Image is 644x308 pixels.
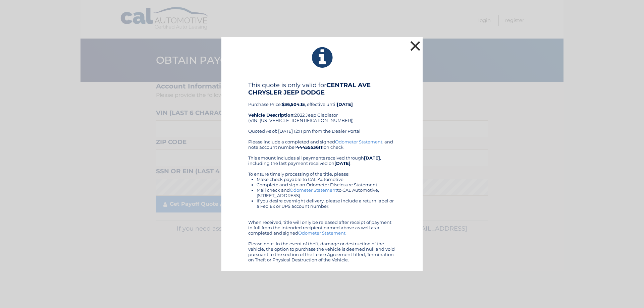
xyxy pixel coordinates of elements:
[248,81,371,96] b: CENTRAL AVE CHRYSLER JEEP DODGE
[282,102,305,107] b: $36,504.15
[257,187,396,198] li: Mail check and to CAL Automotive, [STREET_ADDRESS]
[248,81,396,96] h4: This quote is only valid for
[257,182,396,187] li: Complete and sign an Odometer Disclosure Statement
[248,112,294,118] strong: Vehicle Description:
[335,139,382,144] a: Odometer Statement
[364,155,380,161] b: [DATE]
[290,187,337,193] a: Odometer Statement
[257,177,396,182] li: Make check payable to CAL Automotive
[257,198,396,209] li: If you desire overnight delivery, please include a return label or a Fed Ex or UPS account number.
[337,102,353,107] b: [DATE]
[298,230,345,236] a: Odometer Statement
[409,39,422,53] button: ×
[248,81,396,139] div: Purchase Price: , effective until 2022 Jeep Gladiator (VIN: [US_VEHICLE_IDENTIFICATION_NUMBER]) Q...
[296,144,324,150] b: 44455536111
[334,161,351,166] b: [DATE]
[248,139,396,262] div: Please include a completed and signed , and note account number on check. This amount includes al...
